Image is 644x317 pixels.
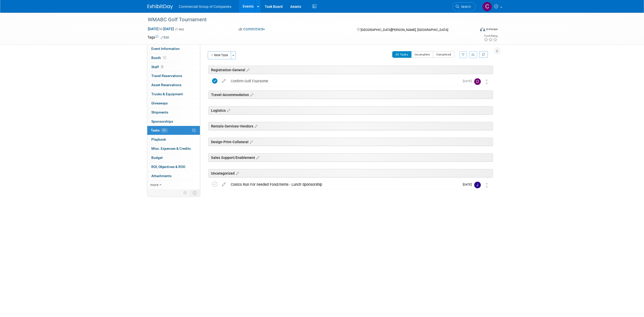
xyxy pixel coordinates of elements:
span: [DATE] [463,183,474,186]
span: Tasks [151,128,168,132]
span: Attachments [151,174,172,178]
td: Tags [148,35,169,40]
div: Uncategorized [208,169,493,177]
a: Staff2 [147,63,200,71]
a: Event Information [147,44,200,53]
span: Search [459,5,471,9]
button: New Task [208,51,231,59]
span: (1 day) [175,28,184,31]
span: [DATE] [463,79,474,83]
a: Edit sections [226,108,230,113]
div: Confirm Golf Foursome [228,77,460,85]
button: Committed [237,27,267,32]
a: Refresh [479,51,488,58]
span: Misc. Expenses & Credits [151,146,191,151]
a: Budget [147,153,200,162]
a: Edit [161,36,169,39]
span: Event Information [151,47,180,51]
div: Event Rating [484,35,497,37]
span: 50% [161,128,168,132]
span: Giveaways [151,101,168,105]
a: Asset Reservations [147,81,200,89]
div: In-Person [486,27,498,31]
span: Sponsorships [151,119,173,123]
a: Booth [147,53,200,62]
button: All Tasks [392,51,412,58]
div: Sales Support/Enablement [208,153,493,162]
a: Edit sections [245,67,250,72]
span: Booth [151,56,167,60]
a: Edit sections [255,155,259,160]
img: Format-Inperson.png [480,27,485,31]
a: Tasks50% [147,126,200,135]
div: Costco Run For needed Food/Items - Lunch Sponsorship [228,180,460,189]
a: Edit sections [248,139,253,144]
img: David West [474,78,481,85]
button: Completed [433,51,454,58]
span: [DATE] [DATE] [148,27,174,31]
span: Booth not reserved yet [162,56,167,60]
img: Cole Mattern [482,2,492,11]
span: Budget [151,156,163,160]
img: Jason Fast [474,182,481,188]
span: Staff [151,65,164,69]
a: Search [452,2,476,11]
td: Personalize Event Tab Strip [181,190,190,196]
div: Rentals-Services-Vendors [208,122,493,130]
span: Travel Reservations [151,74,182,78]
span: Commercial Group of Companies [179,5,232,9]
span: Trucks & Equipment [151,92,183,96]
i: Move task [486,183,488,188]
i: Move task [486,79,488,84]
td: Toggle Event Tabs [190,190,200,196]
div: Logistics [208,106,493,115]
a: Edit sections [253,123,258,128]
span: Asset Reservations [151,83,181,87]
a: Misc. Expenses & Credits [147,144,200,153]
a: Trucks & Equipment [147,90,200,99]
span: ROI, Objectives & ROO [151,165,185,169]
span: Shipments [151,110,168,114]
a: Shipments [147,108,200,117]
div: Travel-Accommodation [208,90,493,99]
div: Registration-General [208,66,493,74]
span: to [158,27,163,31]
a: Travel Reservations [147,71,200,80]
a: Playbook [147,135,200,144]
a: Attachments [147,172,200,180]
a: more [147,180,200,189]
a: edit [219,182,228,187]
a: Giveaways [147,99,200,108]
span: [GEOGRAPHIC_DATA][PERSON_NAME], [GEOGRAPHIC_DATA] [361,28,448,32]
a: ROI, Objectives & ROO [147,162,200,171]
a: Sponsorships [147,117,200,126]
div: WMABC Golf Tournament [146,15,468,24]
button: Incomplete [411,51,433,58]
span: 2 [160,65,164,69]
a: edit [219,79,228,83]
a: Edit sections [249,92,253,97]
a: Edit sections [235,171,239,176]
img: ExhibitDay [148,4,173,9]
span: Playbook [151,137,166,141]
div: Event Format [446,26,498,34]
span: more [150,183,158,187]
div: Design-Print-Collateral [208,138,493,146]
